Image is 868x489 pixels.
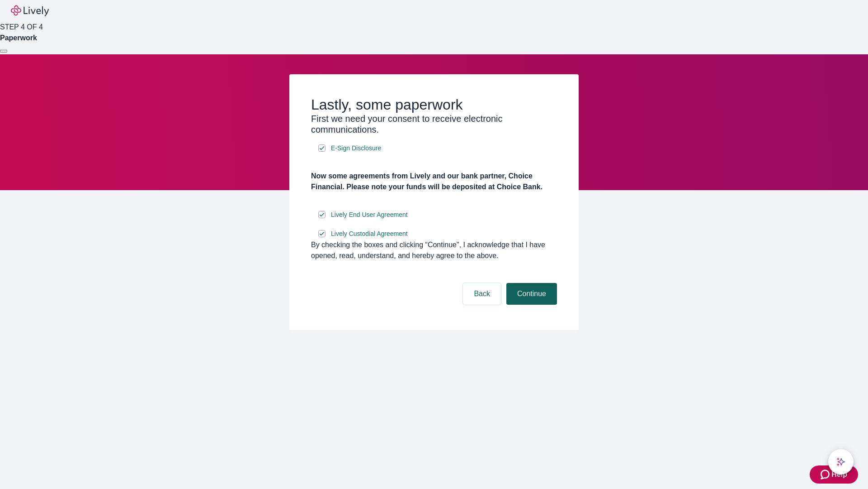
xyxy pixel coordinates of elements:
[821,469,831,480] svg: Zendesk support icon
[329,143,383,154] a: e-sign disclosure document
[329,228,410,240] a: e-sign disclosure document
[828,449,854,475] button: chat
[506,283,557,305] button: Continue
[329,209,410,221] a: e-sign disclosure document
[836,457,845,466] svg: Lively AI Assistant
[810,465,858,484] button: Zendesk support iconHelp
[331,144,381,153] span: E-Sign Disclosure
[311,240,557,261] div: By checking the boxes and clicking “Continue", I acknowledge that I have opened, read, understand...
[311,96,557,113] h2: Lastly, some paperwork
[331,210,408,220] span: Lively End User Agreement
[11,5,49,16] img: Lively
[331,229,408,239] span: Lively Custodial Agreement
[311,113,557,135] h3: First we need your consent to receive electronic communications.
[463,283,501,305] button: Back
[831,469,847,480] span: Help
[311,171,557,192] h4: Now some agreements from Lively and our bank partner, Choice Financial. Please note your funds wi...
